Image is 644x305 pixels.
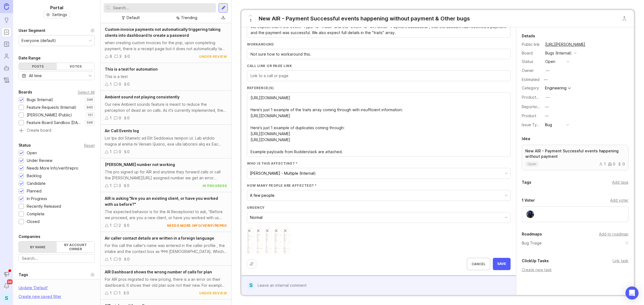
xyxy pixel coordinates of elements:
div: Recently Released [27,203,61,209]
div: Select All [78,91,95,94]
label: Who is this affecting? * [247,161,511,166]
div: Posts [19,63,57,70]
span: Custom invoice payments not automatically triggering taking clients into dashboard to create a pa... [105,27,220,38]
div: Create new saved filter [19,294,61,300]
span: AIR is asking "Are you an existing client, or have you worked with us before?" [105,196,218,207]
div: Add to roadmap [599,231,628,237]
a: Ideas [2,15,11,25]
div: Link task [613,258,628,264]
div: Backlog [27,173,41,179]
div: Votes [57,63,95,70]
a: Air caller contact details are written in a foreign languageFor this call the caller's name was e... [100,232,231,266]
div: Bugs (Internal) [27,97,53,103]
a: This is a test for automationThis is a test100 [100,63,231,91]
a: Autopilot [2,63,11,73]
div: open [545,59,555,65]
a: Changelog [2,75,11,85]
div: 1 [599,162,606,166]
input: Search... [22,255,91,261]
div: 0 [127,53,130,59]
div: Bug [545,122,552,128]
img: Tim Fischer [526,210,534,218]
a: Create board [19,128,95,133]
div: 1 [110,115,112,121]
div: 0 [618,162,625,166]
div: All time [29,73,42,79]
div: — [545,104,549,110]
div: 1 [110,81,112,87]
textarea: We expect that if the event "Type" is "Track" and the "Event" is "VA Funnel - Payment Successful"... [251,24,507,36]
div: Open [27,150,37,156]
div: Feature Requests (Internal) [27,104,76,110]
div: Category [522,85,541,91]
div: Board [522,50,541,56]
div: User Segment [19,27,45,34]
span: AIR Dashboard shows the wrong number of calls for plan [105,270,212,274]
span: Save [497,262,506,266]
a: Roadmaps [2,39,11,49]
div: when creating custom invoices for the pnp, upon completing payment, there is a receipt page but i... [105,40,227,52]
div: 0 [127,256,130,262]
button: Close button [619,13,630,24]
div: Status [522,59,541,65]
div: For AIR pros migrated to new pricing, there is a an error on their dashboard. It shows their old ... [105,276,227,288]
span: Settings [52,12,67,17]
div: Our new Ambient sounds feature is meant to reduce the perception of dead air on calls. As it's cu... [105,101,227,113]
button: ProductboardID [544,94,551,101]
div: 0 [608,162,615,166]
div: Update ' Default ' [19,285,48,294]
textarea: Not sure how to workaround this. [251,51,507,57]
div: Estimated [522,78,539,81]
div: 1 Voter [522,197,535,204]
div: Create new task [522,267,628,273]
p: open [527,162,536,166]
div: 1 [119,290,121,296]
div: — [542,76,549,83]
div: S [248,282,254,289]
span: 99 [7,279,13,284]
label: By name [19,241,57,252]
div: 0 [127,183,129,189]
label: Workaround [247,42,511,47]
label: Product [522,113,536,118]
a: Users [2,51,11,61]
button: Cancel [467,258,490,270]
a: [URL][PERSON_NAME] [544,41,587,48]
div: Add tags [612,179,628,185]
div: Everyone (default) [22,38,56,44]
span: Air Call Events log [105,128,139,133]
img: https://canny-assets.io/images/22e14444b3e8e86b857810b0f99ed577.png [283,227,290,255]
div: For this call the caller's name was entered in the caller profile , the intake and the context bo... [105,243,227,255]
div: Feature Board Sandbox [DATE] [27,120,82,126]
div: Lor Ips dol Sitametc ad Elit Seddoeius tempori ut. Lab etdolo magna al enima mi Veniam Quisno, ex... [105,135,227,147]
a: Settings [44,11,70,19]
a: New AIR - Payment Successful events happening without paymentopen100 [522,145,628,170]
div: Engineering [545,86,567,90]
label: Urgency [247,205,511,210]
div: 0 [119,115,121,121]
div: In Progress [27,196,47,202]
textarea: In Slack's #[PERSON_NAME]-wins channel, our automation posts these new payments. Here are 2 that ... [251,95,507,155]
span: Ambient sound not playing consistently [105,95,180,99]
div: 1 [110,256,112,262]
div: Planned [27,188,41,194]
a: Ambient sound not playing consistentlyOur new Ambient sounds feature is meant to reduce the perce... [100,91,231,125]
div: 1 [110,183,112,189]
div: Roadmaps [522,231,542,237]
div: The pro signed up for AIR and anytime they forward calls or call the [PERSON_NAME][URL] assigned ... [105,169,227,181]
label: How many people are affected? * [247,183,511,188]
div: needs more info/verif/repro [167,223,227,228]
span: This is a test for automation [105,67,158,71]
div: Tags [19,271,28,278]
div: — [545,113,549,119]
div: 0 [119,149,121,155]
button: S [2,293,11,303]
div: Boards [19,89,32,95]
img: https://canny-assets.io/images/b5edc69a526fe7809e2dbddd1c418168.png [257,227,263,255]
label: ProductboardID [522,95,551,99]
img: Canny Home [4,3,9,10]
div: 6 [110,53,112,59]
div: Bugs (Internal) [545,50,572,56]
div: Tags [522,179,531,186]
